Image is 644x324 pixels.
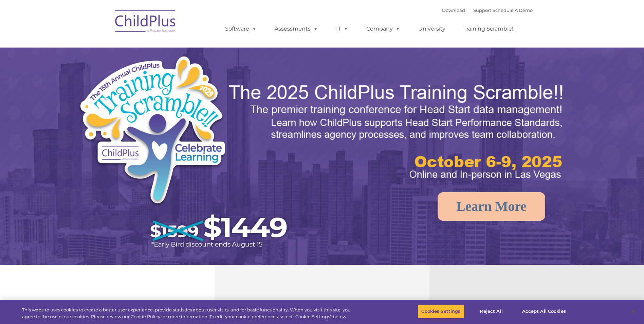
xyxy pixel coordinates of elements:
button: Reject All [470,304,513,319]
a: Download [442,7,465,13]
a: Training Scramble!! [457,22,521,36]
font: | [442,7,533,13]
button: Cookies Settings [418,304,464,319]
img: ChildPlus by Procare Solutions [112,5,180,39]
button: Close [626,304,641,319]
a: Learn More [438,192,545,221]
a: IT [329,22,355,36]
a: University [411,22,452,36]
a: Schedule A Demo [493,7,533,13]
div: This website uses cookies to create a better user experience, provide statistics about user visit... [22,307,354,320]
button: Accept All Cookies [518,304,570,319]
a: Assessments [268,22,325,36]
a: Software [218,22,263,36]
a: Support [473,7,491,13]
a: Company [360,22,407,36]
